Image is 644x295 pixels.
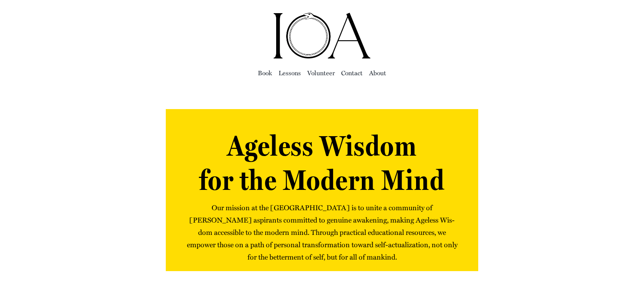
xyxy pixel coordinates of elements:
a: Lessons [279,67,301,78]
a: Vol­un­teer [307,67,335,78]
a: About [369,67,386,78]
img: Institute of Awakening [272,12,372,60]
a: Con­tact [341,67,363,78]
p: Our mis­sion at the [GEOGRAPHIC_DATA] is to unite a com­mu­ni­ty of [PERSON_NAME] aspi­rants com­... [186,201,458,263]
a: Book [258,67,272,78]
h1: Ageless Wisdom for the Modern Mind [186,129,458,197]
nav: Main [83,60,561,85]
a: ioa-logo [272,10,372,21]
